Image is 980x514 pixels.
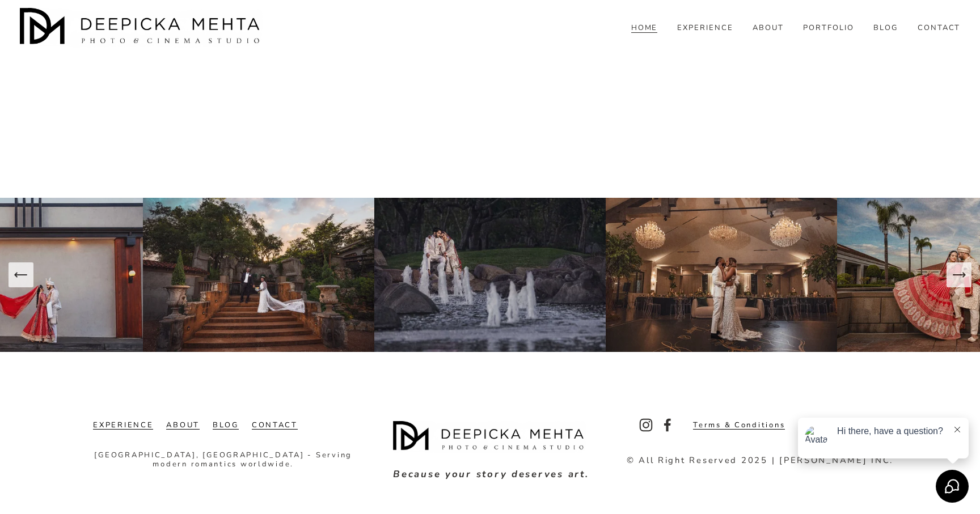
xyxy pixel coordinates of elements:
[393,468,589,481] em: Because your story deserves art.
[631,23,658,33] a: HOME
[677,23,733,33] a: EXPERIENCE
[753,23,784,33] a: ABOUT
[947,262,971,287] button: Next Slide
[661,418,674,432] a: Facebook
[873,24,898,33] span: BLOG
[873,23,898,33] a: folder dropdown
[693,421,785,430] a: Terms & Conditions
[606,198,837,352] img: takeya-josh_W_0745-1-min.jpg
[213,421,239,430] a: BLOG
[9,262,33,287] button: Previous Slide
[639,418,653,432] a: Instagram
[918,23,961,33] a: CONTACT
[93,421,153,430] a: EXPERIENCE
[803,23,854,33] a: PORTFOLIO
[627,456,894,465] p: © All Right Reserved 2025 | [PERSON_NAME] INC.
[20,8,264,48] img: Austin Wedding Photographer - Deepicka Mehta Photography &amp; Cinematography
[166,421,200,430] a: ABOUT
[143,198,374,352] img: ruth-id_W_0697-1.jpg
[374,198,606,352] img: DMP_0698.jpg
[252,421,298,430] a: CONTACT
[93,451,353,469] p: [GEOGRAPHIC_DATA], [GEOGRAPHIC_DATA] - Serving modern romantics worldwide.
